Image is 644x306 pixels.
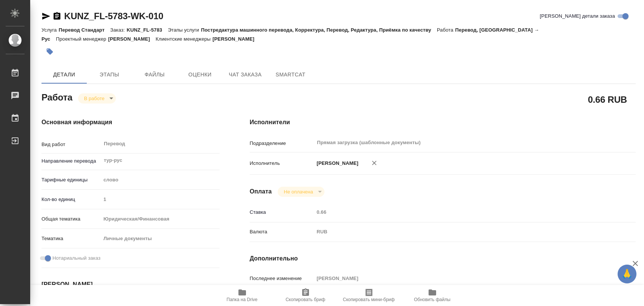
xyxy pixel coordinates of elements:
button: Скопировать мини-бриф [337,285,401,306]
span: Оценки [182,70,218,79]
button: Не оплачена [281,189,315,195]
span: [PERSON_NAME] детали заказа [540,12,615,20]
p: Последнее изменение [250,275,314,282]
p: Подразделение [250,140,314,147]
p: Услуга [41,27,58,33]
p: Кол-во единиц [41,196,101,203]
h4: Основная информация [41,118,220,127]
span: Детали [46,70,82,79]
span: Нотариальный заказ [52,254,100,262]
button: Скопировать бриф [274,285,337,306]
div: Личные документы [101,232,219,245]
p: [PERSON_NAME] [212,36,260,42]
div: слово [101,174,219,186]
p: Вид работ [41,141,101,148]
button: Папка на Drive [211,285,274,306]
p: [PERSON_NAME] [108,36,156,42]
p: Тематика [41,235,101,242]
div: В работе [78,93,116,104]
h4: Оплата [250,187,272,196]
span: Этапы [91,70,128,79]
p: Валюта [250,228,314,236]
a: KUNZ_FL-5783-WK-010 [64,11,163,21]
h4: Дополнительно [250,254,636,263]
h4: Исполнители [250,118,636,127]
div: В работе [278,187,324,197]
p: KUNZ_FL-5783 [127,27,168,33]
p: Направление перевода [41,157,101,165]
p: Этапы услуги [168,27,201,33]
p: Ставка [250,209,314,216]
button: Удалить исполнителя [366,155,383,171]
p: Перевод Стандарт [58,27,110,33]
span: Обновить файлы [414,297,450,302]
span: Скопировать бриф [286,297,325,302]
h2: Работа [41,90,72,104]
div: Юридическая/Финансовая [101,213,219,225]
h4: [PERSON_NAME] [41,280,220,289]
button: Обновить файлы [401,285,464,306]
p: Работа [437,27,455,33]
p: [PERSON_NAME] [314,160,358,167]
p: Постредактура машинного перевода, Корректура, Перевод, Редактура, Приёмка по качеству [201,27,437,33]
p: Проектный менеджер [56,36,108,42]
button: Скопировать ссылку для ЯМессенджера [41,12,51,21]
h2: 0.66 RUB [588,93,627,106]
p: Клиентские менеджеры [156,36,213,42]
span: 🙏 [621,266,633,282]
p: Заказ: [110,27,126,33]
button: В работе [82,95,107,102]
button: Скопировать ссылку [52,12,61,21]
p: Тарифные единицы [41,176,101,184]
button: Добавить тэг [41,43,58,60]
input: Пустое поле [314,207,603,218]
div: RUB [314,225,603,238]
span: Папка на Drive [227,297,258,302]
span: Чат заказа [227,70,263,79]
p: Исполнитель [250,160,314,167]
button: 🙏 [618,265,636,283]
input: Пустое поле [101,194,219,205]
input: Пустое поле [314,273,603,284]
p: Общая тематика [41,215,101,223]
span: Файлы [137,70,173,79]
span: SmartCat [272,70,309,79]
span: Скопировать мини-бриф [343,297,395,302]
